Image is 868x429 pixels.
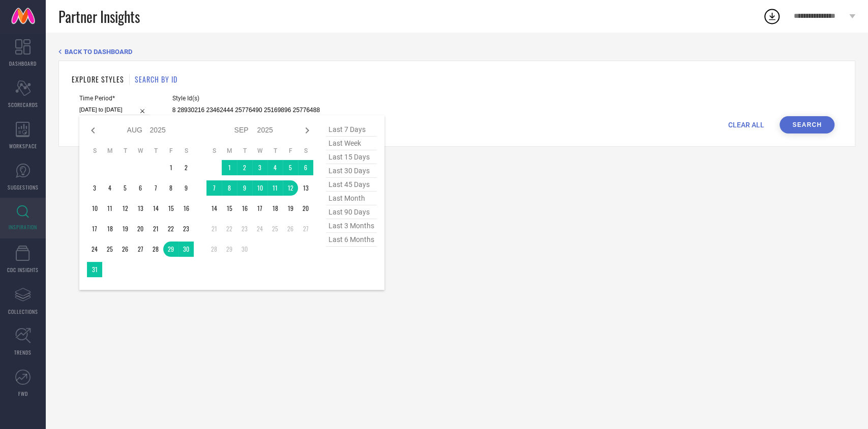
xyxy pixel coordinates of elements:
[326,123,377,137] span: last 7 days
[79,95,149,102] span: Time Period*
[283,147,298,155] th: Friday
[8,101,38,109] span: SCORECARDS
[133,180,148,196] td: Wed Aug 06 2025
[9,223,37,231] span: INSPIRATION
[283,180,298,196] td: Fri Sep 12 2025
[65,48,132,56] span: BACK TO DASHBOARD
[87,262,102,277] td: Sun Aug 31 2025
[102,201,117,216] td: Mon Aug 11 2025
[148,147,163,155] th: Thursday
[298,201,313,216] td: Sat Sep 20 2025
[87,180,102,196] td: Sun Aug 03 2025
[252,221,267,236] td: Wed Sep 24 2025
[9,60,37,67] span: DASHBOARD
[7,266,39,274] span: CDC INSIGHTS
[135,74,177,85] h1: SEARCH BY ID
[102,242,117,257] td: Mon Aug 25 2025
[222,147,237,155] th: Monday
[102,221,117,236] td: Mon Aug 18 2025
[252,201,267,216] td: Wed Sep 17 2025
[163,201,178,216] td: Fri Aug 15 2025
[298,221,313,236] td: Sat Sep 27 2025
[163,221,178,236] td: Fri Aug 22 2025
[148,180,163,196] td: Thu Aug 07 2025
[8,308,38,315] span: COLLECTIONS
[237,180,252,196] td: Tue Sep 09 2025
[148,221,163,236] td: Thu Aug 21 2025
[237,160,252,175] td: Tue Sep 02 2025
[780,116,834,133] button: Search
[222,180,237,196] td: Mon Sep 08 2025
[267,160,283,175] td: Thu Sep 04 2025
[283,201,298,216] td: Fri Sep 19 2025
[148,242,163,257] td: Thu Aug 28 2025
[58,6,140,27] span: Partner Insights
[178,147,194,155] th: Saturday
[178,221,194,236] td: Sat Aug 23 2025
[252,147,267,155] th: Wednesday
[133,221,148,236] td: Wed Aug 20 2025
[8,183,39,191] span: SUGGESTIONS
[206,221,222,236] td: Sun Sep 21 2025
[163,242,178,257] td: Fri Aug 29 2025
[237,221,252,236] td: Tue Sep 23 2025
[102,147,117,155] th: Monday
[172,95,320,102] span: Style Id(s)
[133,242,148,257] td: Wed Aug 27 2025
[283,221,298,236] td: Fri Sep 26 2025
[326,150,377,164] span: last 15 days
[87,124,99,137] div: Previous month
[133,201,148,216] td: Wed Aug 13 2025
[206,147,222,155] th: Sunday
[326,192,377,205] span: last month
[222,221,237,236] td: Mon Sep 22 2025
[326,233,377,247] span: last 6 months
[148,201,163,216] td: Thu Aug 14 2025
[117,221,133,236] td: Tue Aug 19 2025
[9,142,37,150] span: WORKSPACE
[298,180,313,196] td: Sat Sep 13 2025
[117,147,133,155] th: Tuesday
[117,242,133,257] td: Tue Aug 26 2025
[222,160,237,175] td: Mon Sep 01 2025
[172,104,320,116] input: Enter comma separated style ids e.g. 12345, 67890
[728,121,764,129] span: CLEAR ALL
[18,390,28,397] span: FWD
[117,180,133,196] td: Tue Aug 05 2025
[87,242,102,257] td: Sun Aug 24 2025
[163,180,178,196] td: Fri Aug 08 2025
[222,201,237,216] td: Mon Sep 15 2025
[326,178,377,192] span: last 45 days
[206,201,222,216] td: Sun Sep 14 2025
[267,201,283,216] td: Thu Sep 18 2025
[72,74,124,85] h1: EXPLORE STYLES
[178,242,194,257] td: Sat Aug 30 2025
[102,180,117,196] td: Mon Aug 04 2025
[206,180,222,196] td: Sun Sep 07 2025
[326,164,377,178] span: last 30 days
[267,147,283,155] th: Thursday
[237,201,252,216] td: Tue Sep 16 2025
[79,104,149,115] input: Select time period
[267,221,283,236] td: Thu Sep 25 2025
[298,147,313,155] th: Saturday
[283,160,298,175] td: Fri Sep 05 2025
[237,147,252,155] th: Tuesday
[117,201,133,216] td: Tue Aug 12 2025
[14,348,32,356] span: TRENDS
[252,160,267,175] td: Wed Sep 03 2025
[326,219,377,233] span: last 3 months
[326,205,377,219] span: last 90 days
[163,160,178,175] td: Fri Aug 01 2025
[163,147,178,155] th: Friday
[58,48,855,56] div: Back TO Dashboard
[298,160,313,175] td: Sat Sep 06 2025
[252,180,267,196] td: Wed Sep 10 2025
[267,180,283,196] td: Thu Sep 11 2025
[87,147,102,155] th: Sunday
[178,160,194,175] td: Sat Aug 02 2025
[178,201,194,216] td: Sat Aug 16 2025
[222,242,237,257] td: Mon Sep 29 2025
[87,221,102,236] td: Sun Aug 17 2025
[206,242,222,257] td: Sun Sep 28 2025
